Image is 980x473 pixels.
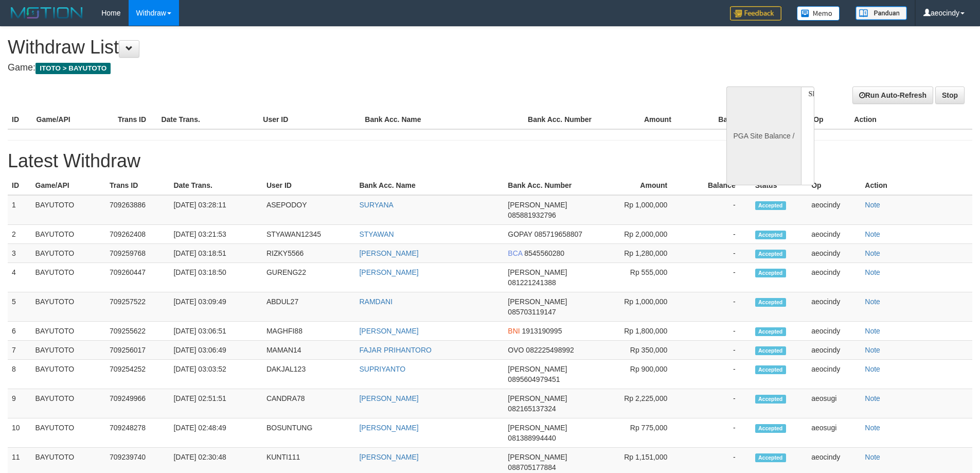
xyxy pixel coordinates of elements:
[508,211,556,219] span: 085881932796
[8,244,31,263] td: 3
[524,110,605,129] th: Bank Acc. Number
[359,268,418,276] a: [PERSON_NAME]
[169,341,262,360] td: [DATE] 03:06:49
[105,322,169,341] td: 709255622
[683,195,751,225] td: -
[262,176,355,195] th: User ID
[683,360,751,389] td: -
[8,63,643,73] h4: Game:
[359,424,418,432] a: [PERSON_NAME]
[602,322,683,341] td: Rp 1,800,000
[105,418,169,448] td: 709248278
[865,394,880,402] a: Note
[508,327,520,335] span: BNI
[8,322,31,341] td: 6
[935,86,965,104] a: Stop
[31,360,105,389] td: BAYUTOTO
[262,341,355,360] td: MAMAN14
[683,418,751,448] td: -
[522,327,562,335] span: 1913190995
[508,249,522,257] span: BCA
[850,110,972,129] th: Action
[359,453,418,461] a: [PERSON_NAME]
[157,110,259,129] th: Date Trans.
[807,176,861,195] th: Op
[807,292,861,322] td: aeocindy
[262,389,355,418] td: CANDRA78
[683,176,751,195] th: Balance
[683,322,751,341] td: -
[262,360,355,389] td: DAKJAL123
[361,110,524,129] th: Bank Acc. Name
[31,341,105,360] td: BAYUTOTO
[169,418,262,448] td: [DATE] 02:48:49
[169,292,262,322] td: [DATE] 03:09:49
[169,176,262,195] th: Date Trans.
[526,346,574,354] span: 082225498992
[105,244,169,263] td: 709259768
[8,225,31,244] td: 2
[602,418,683,448] td: Rp 775,000
[8,418,31,448] td: 10
[31,322,105,341] td: BAYUTOTO
[755,424,786,433] span: Accepted
[755,231,786,239] span: Accepted
[807,341,861,360] td: aeocindy
[262,225,355,244] td: STYAWAN12345
[105,195,169,225] td: 709263886
[169,360,262,389] td: [DATE] 03:03:52
[359,365,405,373] a: SUPRIYANTO
[8,360,31,389] td: 8
[31,244,105,263] td: BAYUTOTO
[508,434,556,442] span: 081388994440
[508,268,567,276] span: [PERSON_NAME]
[602,389,683,418] td: Rp 2,225,000
[169,389,262,418] td: [DATE] 02:51:51
[602,263,683,292] td: Rp 555,000
[755,453,786,462] span: Accepted
[31,263,105,292] td: BAYUTOTO
[865,268,880,276] a: Note
[105,360,169,389] td: 709254252
[602,225,683,244] td: Rp 2,000,000
[755,395,786,404] span: Accepted
[807,225,861,244] td: aeocindy
[807,195,861,225] td: aeocindy
[508,405,556,413] span: 082165137324
[602,176,683,195] th: Amount
[807,360,861,389] td: aeocindy
[602,195,683,225] td: Rp 1,000,000
[8,176,31,195] th: ID
[755,346,786,355] span: Accepted
[683,292,751,322] td: -
[602,292,683,322] td: Rp 1,000,000
[751,176,808,195] th: Status
[508,346,524,354] span: OVO
[508,230,532,238] span: GOPAY
[683,341,751,360] td: -
[359,230,394,238] a: STYAWAN
[865,230,880,238] a: Note
[8,37,643,58] h1: Withdraw List
[35,63,111,74] span: ITOTO > BAYUTOTO
[359,394,418,402] a: [PERSON_NAME]
[262,195,355,225] td: ASEPODOY
[359,249,418,257] a: [PERSON_NAME]
[359,327,418,335] a: [PERSON_NAME]
[755,269,786,277] span: Accepted
[169,263,262,292] td: [DATE] 03:18:50
[508,424,567,432] span: [PERSON_NAME]
[755,250,786,258] span: Accepted
[359,346,432,354] a: FAJAR PRIHANTORO
[856,6,907,20] img: panduan.png
[508,463,556,471] span: 088705177884
[755,201,786,210] span: Accepted
[8,5,86,21] img: MOTION_logo.png
[31,418,105,448] td: BAYUTOTO
[169,244,262,263] td: [DATE] 03:18:51
[524,249,564,257] span: 8545560280
[355,176,504,195] th: Bank Acc. Name
[730,6,781,21] img: Feedback.jpg
[262,263,355,292] td: GURENG22
[8,292,31,322] td: 5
